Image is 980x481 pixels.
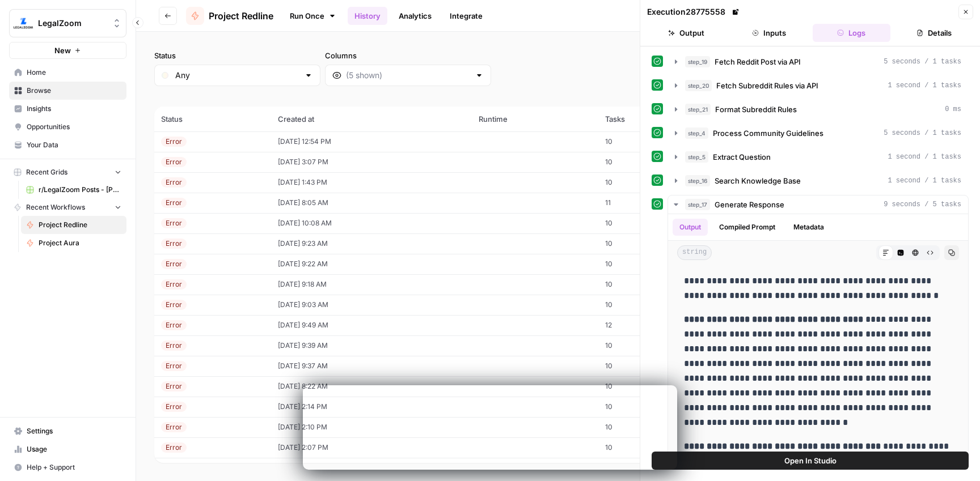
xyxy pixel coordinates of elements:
[716,80,818,91] span: Fetch Subreddit Rules via API
[271,417,472,437] td: [DATE] 2:10 PM
[271,376,472,397] td: [DATE] 8:22 AM
[161,198,187,208] div: Error
[38,18,107,29] span: LegalZoom
[598,274,698,295] td: 10
[39,185,121,195] span: r/LegalZoom Posts - [PERSON_NAME]
[346,70,470,81] input: (5 shown)
[161,442,187,453] div: Error
[677,245,712,260] span: string
[27,67,121,78] span: Home
[271,131,472,152] td: [DATE] 12:54 PM
[271,213,472,233] td: [DATE] 10:08 AM
[888,80,961,91] span: 1 second / 1 tasks
[154,107,271,131] th: Status
[27,462,121,473] span: Help + Support
[27,122,121,132] span: Opportunities
[271,335,472,356] td: [DATE] 9:39 AM
[685,151,708,163] span: step_5
[652,452,969,470] button: Open In Studio
[161,157,187,167] div: Error
[161,279,187,290] div: Error
[598,193,698,213] td: 11
[154,50,320,61] label: Status
[175,70,299,81] input: Any
[713,127,823,139] span: Process Community Guidelines
[730,24,808,42] button: Inputs
[271,437,472,458] td: [DATE] 2:07 PM
[271,295,472,315] td: [DATE] 9:03 AM
[161,259,187,269] div: Error
[813,24,891,42] button: Logs
[668,148,968,166] button: 1 second / 1 tasks
[271,274,472,295] td: [DATE] 9:18 AM
[598,254,698,274] td: 10
[271,458,472,478] td: [DATE] 2:00 PM
[27,444,121,454] span: Usage
[9,63,126,82] a: Home
[9,118,126,136] a: Opportunities
[21,234,126,252] a: Project Aura
[13,13,33,33] img: LegalZoom Logo
[685,80,712,91] span: step_20
[39,220,121,230] span: Project Redline
[9,9,126,37] button: Workspace: LegalZoom
[9,422,126,440] a: Settings
[21,216,126,234] a: Project Redline
[27,426,121,436] span: Settings
[668,195,968,214] button: 9 seconds / 5 tasks
[647,24,725,42] button: Output
[598,233,698,254] td: 10
[598,152,698,172] td: 10
[598,107,698,131] th: Tasks
[713,151,771,163] span: Extract Question
[39,238,121,248] span: Project Aura
[161,402,187,412] div: Error
[685,175,710,186] span: step_16
[21,181,126,199] a: r/LegalZoom Posts - [PERSON_NAME]
[161,137,187,147] div: Error
[54,45,71,56] span: New
[598,131,698,152] td: 10
[271,152,472,172] td: [DATE] 3:07 PM
[673,219,708,236] button: Output
[27,86,121,96] span: Browse
[186,7,273,25] a: Project Redline
[27,140,121,150] span: Your Data
[715,56,801,67] span: Fetch Reddit Post via API
[895,24,973,42] button: Details
[472,107,598,131] th: Runtime
[26,167,67,177] span: Recent Grids
[884,57,961,67] span: 5 seconds / 1 tasks
[9,42,126,59] button: New
[9,100,126,118] a: Insights
[9,199,126,216] button: Recent Workflows
[161,320,187,330] div: Error
[161,177,187,188] div: Error
[9,458,126,476] button: Help + Support
[598,356,698,376] td: 10
[303,385,677,470] iframe: Survey from AirOps
[784,455,837,466] span: Open In Studio
[787,219,831,236] button: Metadata
[271,356,472,376] td: [DATE] 9:37 AM
[685,127,708,139] span: step_4
[715,199,784,210] span: Generate Response
[647,6,741,18] div: Execution 28775558
[161,218,187,228] div: Error
[26,202,85,212] span: Recent Workflows
[271,315,472,335] td: [DATE] 9:49 AM
[685,199,710,210] span: step_17
[712,219,782,236] button: Compiled Prompt
[27,104,121,114] span: Insights
[161,361,187,371] div: Error
[154,86,962,107] span: (125 records)
[271,397,472,417] td: [DATE] 2:14 PM
[271,172,472,193] td: [DATE] 1:43 PM
[443,7,489,25] a: Integrate
[271,107,472,131] th: Created at
[271,233,472,254] td: [DATE] 9:23 AM
[348,7,387,25] a: History
[9,82,126,100] a: Browse
[598,335,698,356] td: 10
[161,340,187,351] div: Error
